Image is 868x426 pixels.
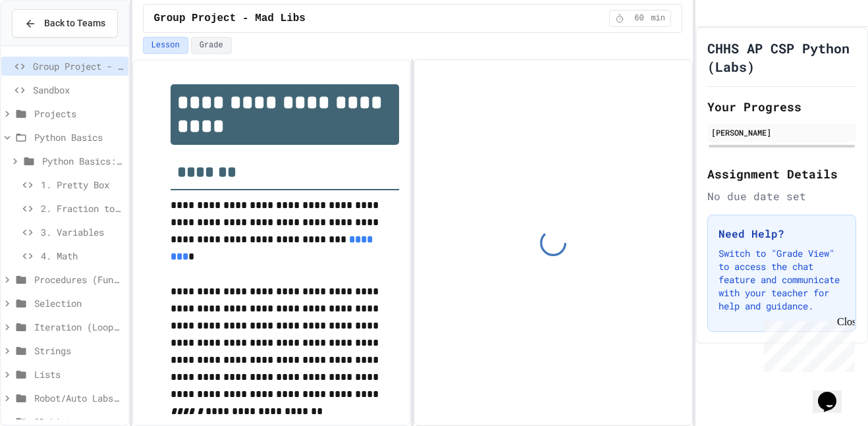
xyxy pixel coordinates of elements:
button: Lesson [143,37,188,54]
div: No due date set [707,188,856,204]
span: Robot/Auto Labs 1 [34,391,123,405]
span: Python Basics [34,130,123,144]
span: Strings [34,344,123,358]
h1: CHHS AP CSP Python (Labs) [707,39,856,76]
button: Grade [191,37,232,54]
span: Selection [34,296,123,310]
span: Python Basics: To Reviews [42,154,123,168]
span: 3. Variables [41,225,123,239]
span: 1. Pretty Box [41,178,123,192]
span: Projects [34,107,123,120]
span: 4. Math [41,249,123,263]
span: Iteration (Loops) [34,320,123,334]
iframe: chat widget [759,316,855,372]
iframe: chat widget [813,373,855,413]
span: Sandbox [33,83,123,97]
button: Back to Teams [12,9,118,38]
h3: Need Help? [719,226,845,242]
span: Back to Teams [44,16,105,30]
span: min [651,13,665,24]
span: Group Project - Mad Libs [33,59,123,73]
p: Switch to "Grade View" to access the chat feature and communicate with your teacher for help and ... [719,247,845,313]
span: Group Project - Mad Libs [154,11,306,26]
span: 60 [628,13,649,24]
span: 2. Fraction to Decimal [41,201,123,215]
span: Procedures (Functions) [34,273,123,286]
div: Chat with us now!Close [5,5,91,84]
span: Lists [34,367,123,381]
h2: Assignment Details [707,165,856,183]
div: [PERSON_NAME] [711,126,852,138]
h2: Your Progress [707,97,856,116]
